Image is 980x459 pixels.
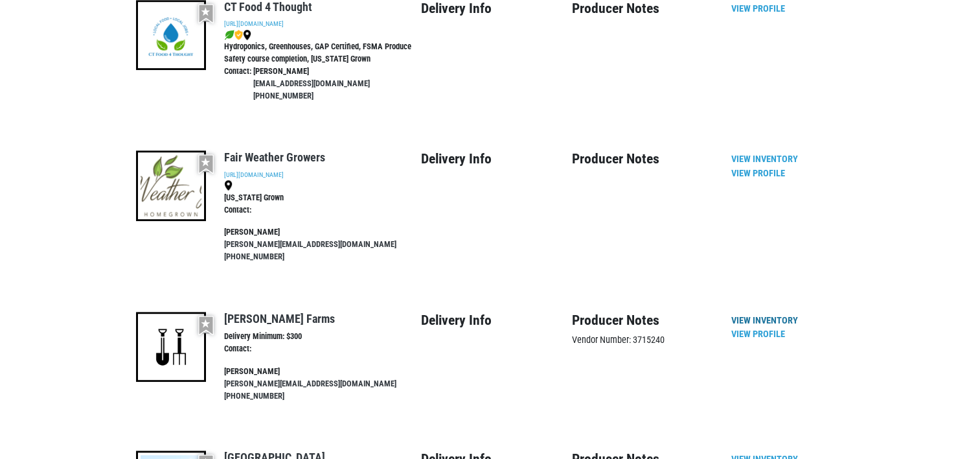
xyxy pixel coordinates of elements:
[224,30,234,40] img: leaf-e5c59151409436ccce96b2ca1b28e03c.png
[224,204,253,217] p: Contact:
[224,366,396,378] p: [PERSON_NAME]
[234,30,243,40] img: safety-e55c860ca8c00a9c171001a62a92dabd.png
[731,329,785,340] a: View Profile
[253,91,313,100] a: [PHONE_NUMBER]
[224,150,325,164] a: Fair Weather Growers
[136,312,207,383] img: 16-a7ead4628f8e1841ef7647162d388ade.png
[224,226,396,239] p: [PERSON_NAME]
[421,312,572,329] h4: Delivery Info
[224,180,233,191] img: map_marker-0e94453035b3232a4d21701695807de9.png
[224,391,284,401] a: [PHONE_NUMBER]
[572,312,723,329] h4: Producer Notes
[243,30,251,40] img: map_marker-0e94453035b3232a4d21701695807de9.png
[136,150,207,221] img: thumbnail-66b73ed789e5fdb011f67f3ae1eff6c2.png
[731,168,785,179] a: View Profile
[224,379,396,388] a: [PERSON_NAME][EMAIL_ADDRESS][DOMAIN_NAME]
[224,180,421,204] div: [US_STATE] Grown
[572,333,723,347] p: Vendor Number: 3715240
[572,150,723,167] h4: Producer Notes
[224,343,253,355] p: Contact:
[224,20,284,27] a: [URL][DOMAIN_NAME]
[224,29,421,65] div: Hydroponics, Greenhouses, GAP Certified, FSMA Produce Safety course completion, [US_STATE] Grown
[253,78,370,88] a: [EMAIL_ADDRESS][DOMAIN_NAME]
[421,150,572,167] h4: Delivery Info
[253,65,370,78] p: [PERSON_NAME]
[731,154,798,165] a: View Inventory
[224,312,335,325] a: [PERSON_NAME] Farms
[224,252,284,261] a: [PHONE_NUMBER]
[731,315,798,326] a: View Inventory
[224,239,396,249] a: [PERSON_NAME][EMAIL_ADDRESS][DOMAIN_NAME]
[224,331,421,343] li: Delivery Minimum: $300
[224,171,284,178] a: [URL][DOMAIN_NAME]
[224,65,253,92] p: Contact:
[731,3,785,14] a: View Profile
